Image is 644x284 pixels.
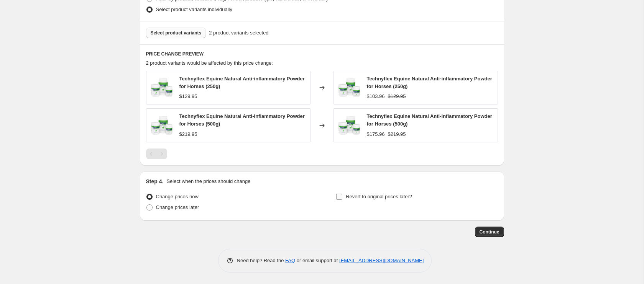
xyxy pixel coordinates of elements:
[146,60,273,66] span: 2 product variants would be affected by this price change:
[367,93,385,100] div: $103.96
[285,258,295,263] a: FAQ
[475,227,504,237] button: Continue
[388,131,406,138] strike: $219.95
[346,194,412,199] span: Revert to original prices later?
[156,204,199,210] span: Change prices later
[237,258,286,263] span: Need help? Read the
[150,114,173,137] img: 1002192_80x.jpg
[146,178,164,185] h2: Step 4.
[146,28,206,38] button: Select product variants
[146,149,167,159] nav: Pagination
[367,76,492,89] span: Technyflex Equine Natural Anti-inflammatory Powder for Horses (250g)
[179,113,305,127] span: Technyflex Equine Natural Anti-inflammatory Powder for Horses (500g)
[295,258,339,263] span: or email support at
[150,76,173,99] img: 1002192_80x.jpg
[156,7,232,12] span: Select product variants individually
[339,258,424,263] a: [EMAIL_ADDRESS][DOMAIN_NAME]
[480,229,499,235] span: Continue
[179,93,197,100] div: $129.95
[367,131,385,138] div: $175.96
[151,30,202,36] span: Select product variants
[338,76,361,99] img: 1002192_80x.jpg
[166,178,250,185] p: Select when the prices should change
[338,114,361,137] img: 1002192_80x.jpg
[388,93,406,100] strike: $129.95
[179,76,305,89] span: Technyflex Equine Natural Anti-inflammatory Powder for Horses (250g)
[156,194,199,199] span: Change prices now
[179,131,197,138] div: $219.95
[367,113,492,127] span: Technyflex Equine Natural Anti-inflammatory Powder for Horses (500g)
[209,29,268,37] span: 2 product variants selected
[146,51,498,57] h6: PRICE CHANGE PREVIEW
